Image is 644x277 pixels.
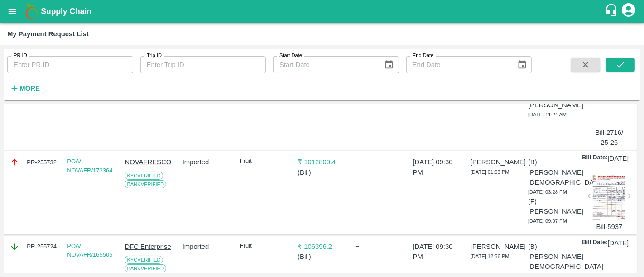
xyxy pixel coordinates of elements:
a: Supply Chain [41,5,605,18]
a: PO/V NOVAFR/173364 [67,158,112,174]
b: Supply Chain [41,7,91,16]
span: [DATE] 11:24 AM [528,112,567,117]
span: Bank Verified [125,180,166,188]
input: End Date [406,56,510,73]
div: My Payment Request List [7,28,89,40]
div: -- [355,242,404,251]
p: (B) [PERSON_NAME][DEMOGRAPHIC_DATA] [528,157,577,187]
label: Trip ID [147,52,162,59]
span: [DATE] 12:56 PM [471,253,509,259]
p: [DATE] 09:30 PM [413,242,462,262]
p: Bill Date: [582,153,607,163]
input: Enter PR ID [7,56,133,73]
p: Bill Date: [582,238,607,248]
p: ₹ 106396.2 [298,242,346,252]
button: Choose date [514,56,531,73]
label: PR ID [14,52,27,59]
p: Bill-5937 [593,222,625,232]
button: open drawer [2,1,23,22]
p: Imported [183,242,231,252]
p: ( Bill ) [298,252,346,262]
p: [DATE] [608,153,629,163]
p: (B) [PERSON_NAME][DEMOGRAPHIC_DATA] [528,242,577,272]
p: [DATE] 09:30 PM [413,157,462,177]
span: Bank Verified [125,264,166,272]
p: Bill-2716/ 25-26 [593,128,625,148]
strong: More [19,85,40,92]
p: DFC Enterprise [125,242,173,252]
p: (F) [PERSON_NAME] [528,196,577,217]
input: Enter Trip ID [140,56,266,73]
p: [DATE] [608,238,629,248]
span: [DATE] 03:28 PM [528,189,567,195]
span: [DATE] 09:07 PM [528,218,567,224]
p: Fruit [240,242,289,250]
a: PO/V NOVAFR/165505 [67,243,112,258]
div: customer-support [605,3,620,19]
div: -- [355,157,404,166]
div: PR-255724 [10,242,58,252]
p: ₹ 1012800.4 [298,157,346,167]
span: [DATE] 01:03 PM [471,169,509,175]
input: Start Date [273,56,377,73]
p: ( Bill ) [298,167,346,177]
label: Start Date [279,52,302,59]
div: PR-255732 [10,157,58,167]
p: Fruit [240,157,289,166]
p: NOVAFRESCO [125,157,173,167]
div: account of current user [620,2,637,21]
button: More [7,81,42,96]
p: Imported [183,157,231,167]
span: KYC Verified [125,172,163,180]
img: logo [23,2,41,20]
p: [PERSON_NAME] [471,242,519,252]
label: End Date [413,52,433,59]
button: Choose date [380,56,398,73]
span: KYC Verified [125,256,163,264]
p: [PERSON_NAME] [471,157,519,167]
